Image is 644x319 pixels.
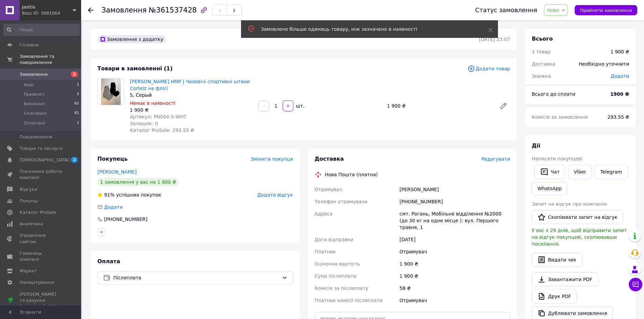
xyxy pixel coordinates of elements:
span: Головна [20,42,39,48]
span: Адреса [315,211,333,217]
a: Telegram [595,165,628,179]
div: смт. Рогань, Мобільне відділення №2000 (до 30 кг на одне місце ): вул. Першого травня, 1 [398,208,511,233]
span: Додати товар [468,65,510,72]
span: Всього [532,36,553,42]
span: Змінити покупця [251,156,293,162]
a: [PERSON_NAME] [97,169,137,175]
span: Покупець [97,156,128,162]
button: Скопіювати запит на відгук [532,210,623,224]
span: У вас є 29 днів, щоб відправити запит на відгук покупцеві, скопіювавши посилання. [532,228,627,247]
div: [DATE] [398,233,511,246]
span: 1 [77,120,79,126]
span: Додати [104,204,123,210]
span: Товари в замовленні (1) [97,65,173,72]
img: Штани Corteiz HMP | Чоловічі спортивні штани Corteiz на флісі [101,78,121,105]
span: Платник [315,249,336,254]
span: [DEMOGRAPHIC_DATA] [20,157,70,163]
span: Повідомлення [20,134,52,140]
div: Ваш ID: 3881064 [22,10,81,16]
span: Управління сайтом [20,232,63,245]
span: Комісія за післяплату [315,286,368,291]
span: Замовлення та повідомлення [20,53,81,66]
span: Замовлення [101,6,147,14]
div: [PHONE_NUMBER] [398,196,511,208]
span: Виконані [24,101,45,107]
span: Замовлення [20,71,48,77]
span: 65 [74,101,79,107]
span: 1 товар [532,49,551,54]
div: Замовлено більше одиниць товару, ніж зазначено в наявності [261,26,471,32]
span: Редагувати [481,156,510,162]
span: Написати покупцеві [532,156,582,161]
span: Гаманець компанії [20,250,63,263]
div: 1 900 ₴ [130,107,253,113]
span: 2 [77,82,79,88]
span: Платник комісії післяплати [315,298,383,303]
div: Отримувач [398,246,511,258]
div: Статус замовлення [475,7,538,14]
a: WhatsApp [532,182,567,195]
span: Нові [24,82,33,88]
button: Чат [534,165,565,179]
span: Доставка [315,156,344,162]
span: Товари та послуги [20,145,63,152]
span: Сума післяплати [315,273,357,279]
a: Редагувати [497,99,510,113]
span: Залишок: 0 [130,121,158,126]
div: Необхідно уточнити [575,56,633,71]
span: Оціночна вартість [315,261,360,267]
span: Показники роботи компанії [20,168,63,181]
span: Додати відгук [257,192,293,198]
span: Маркет [20,268,37,274]
div: [PHONE_NUMBER] [103,216,148,223]
span: Прийняти замовлення [580,8,632,13]
div: 1 замовлення у вас на 1 900 ₴ [97,178,179,186]
div: успішних покупок [97,191,161,198]
button: Прийняти замовлення [575,5,637,15]
div: 1 900 ₴ [398,258,511,270]
a: Друк PDF [532,289,577,303]
div: Отримувач [398,294,511,306]
span: 2 [71,71,78,77]
div: Prom мікс 1 000 [20,303,63,310]
b: 1900 ₴ [610,91,629,97]
div: 58 ₴ [398,282,511,294]
span: 293.55 ₴ [607,114,629,120]
div: шт. [294,102,305,109]
a: [PERSON_NAME] HMP | Чоловічі спортивні штани Corteiz на флісі [130,79,250,91]
span: Нове [547,7,559,13]
div: 1 900 ₴ [611,48,629,55]
span: Всього до сплати [532,91,575,97]
button: Чат з покупцем [629,278,642,291]
span: №361537428 [149,6,197,14]
span: Післяплата [113,274,279,281]
span: [PERSON_NAME] та рахунки [20,291,63,310]
span: Прийняті [24,91,45,97]
span: Каталог ProSale [20,209,56,215]
span: Покупці [20,198,38,204]
div: 1 900 ₴ [398,270,511,282]
span: 2 [77,91,79,97]
div: Повернутися назад [88,7,93,14]
span: Налаштування [20,279,54,286]
span: Знижка [532,73,551,79]
span: Отримувач [315,187,342,192]
span: Оплата [97,258,120,265]
span: Аналітика [20,221,43,227]
span: 81 [74,110,79,116]
div: Нова Пошта (платна) [323,171,380,178]
span: Скасовані [24,110,47,116]
span: Каталог ProSale: 293.55 ₴ [130,128,194,133]
span: Додати [611,73,629,79]
span: 91% [104,192,115,198]
div: S, Серый [130,92,253,98]
div: 1 900 ₴ [384,101,494,111]
div: Замовлення з додатку [97,35,166,43]
span: Доставка [532,61,555,67]
div: [PERSON_NAME] [398,183,511,196]
span: Комісія за замовлення [532,114,588,120]
span: Відгуки [20,186,37,192]
span: Jasttis [22,4,73,10]
a: Завантажити PDF [532,272,598,287]
span: Дії [532,142,540,149]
